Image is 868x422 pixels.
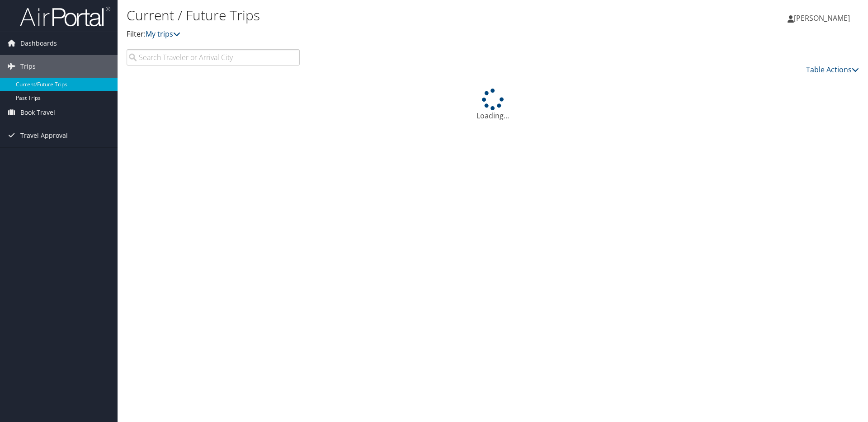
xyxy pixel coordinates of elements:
div: Loading... [127,89,859,121]
span: Book Travel [20,101,55,124]
img: airportal-logo.png [20,6,110,27]
p: Filter: [127,28,615,40]
h1: Current / Future Trips [127,6,615,25]
span: [PERSON_NAME] [794,13,850,23]
a: My trips [146,29,180,39]
a: Table Actions [806,65,859,75]
input: Search Traveler or Arrival City [127,49,300,66]
span: Dashboards [20,32,57,55]
span: Travel Approval [20,124,68,147]
span: Trips [20,55,36,78]
a: [PERSON_NAME] [788,5,859,32]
